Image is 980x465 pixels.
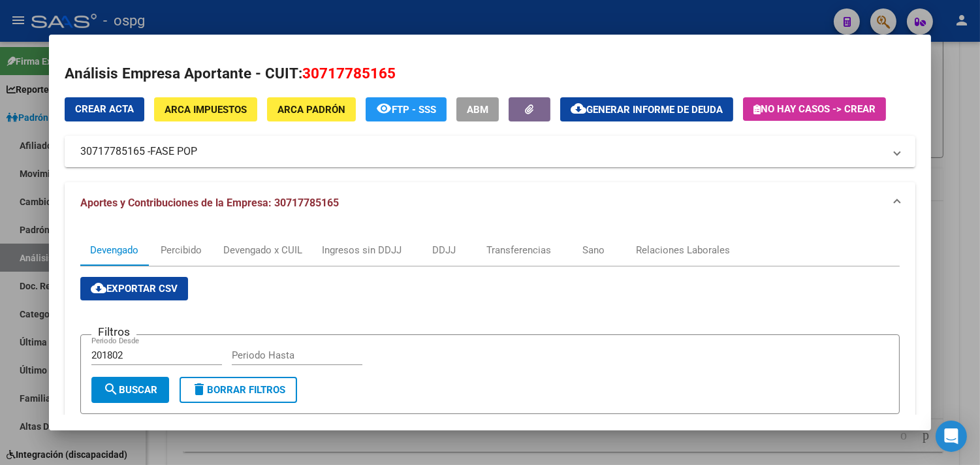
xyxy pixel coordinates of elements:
[560,97,733,121] button: Generar informe de deuda
[103,384,157,396] span: Buscar
[150,144,197,159] span: FASE POP
[936,421,967,452] div: Open Intercom Messenger
[486,243,551,257] div: Transferencias
[90,243,138,257] div: Devengado
[467,104,488,116] span: ABM
[376,101,392,116] mat-icon: remove_red_eye
[80,144,884,159] mat-panel-title: 30717785165 -
[392,104,436,116] span: FTP - SSS
[366,97,447,121] button: FTP - SSS
[267,97,356,121] button: ARCA Padrón
[191,384,285,396] span: Borrar Filtros
[65,136,915,167] mat-expansion-panel-header: 30717785165 -FASE POP
[161,243,202,257] div: Percibido
[180,377,297,403] button: Borrar Filtros
[743,97,886,121] button: No hay casos -> Crear
[65,97,144,121] button: Crear Acta
[191,381,207,397] mat-icon: delete
[753,103,876,115] span: No hay casos -> Crear
[75,103,134,115] span: Crear Acta
[571,101,586,116] mat-icon: cloud_download
[91,280,106,296] mat-icon: cloud_download
[636,243,730,257] div: Relaciones Laborales
[65,63,915,85] h2: Análisis Empresa Aportante - CUIT:
[65,182,915,224] mat-expansion-panel-header: Aportes y Contribuciones de la Empresa: 30717785165
[322,243,402,257] div: Ingresos sin DDJJ
[91,377,169,403] button: Buscar
[432,243,456,257] div: DDJJ
[91,283,178,295] span: Exportar CSV
[80,197,339,209] span: Aportes y Contribuciones de la Empresa: 30717785165
[103,381,119,397] mat-icon: search
[165,104,247,116] span: ARCA Impuestos
[223,243,302,257] div: Devengado x CUIL
[582,243,605,257] div: Sano
[586,104,723,116] span: Generar informe de deuda
[302,65,396,82] span: 30717785165
[277,104,345,116] span: ARCA Padrón
[80,277,188,300] button: Exportar CSV
[154,97,257,121] button: ARCA Impuestos
[456,97,499,121] button: ABM
[91,325,136,339] h3: Filtros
